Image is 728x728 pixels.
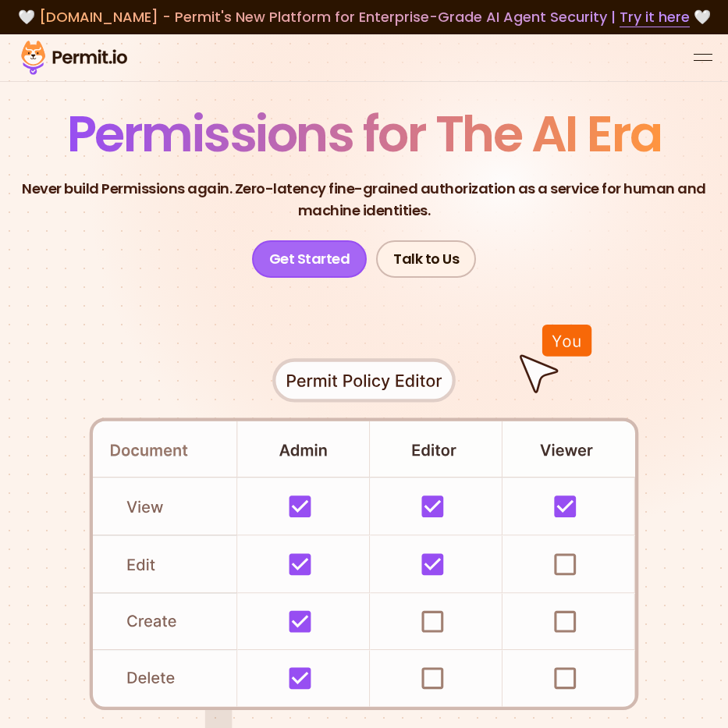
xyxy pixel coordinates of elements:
span: [DOMAIN_NAME] - Permit's New Platform for Enterprise-Grade AI Agent Security | [39,7,690,27]
a: Try it here [620,7,690,27]
span: Permissions for The AI Era [67,99,662,169]
img: Permit logo [16,37,133,78]
div: 🤍 🤍 [16,6,712,28]
p: Never build Permissions again. Zero-latency fine-grained authorization as a service for human and... [12,178,716,222]
a: Get Started [252,240,368,278]
a: Talk to Us [376,240,476,278]
button: open menu [694,48,712,67]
